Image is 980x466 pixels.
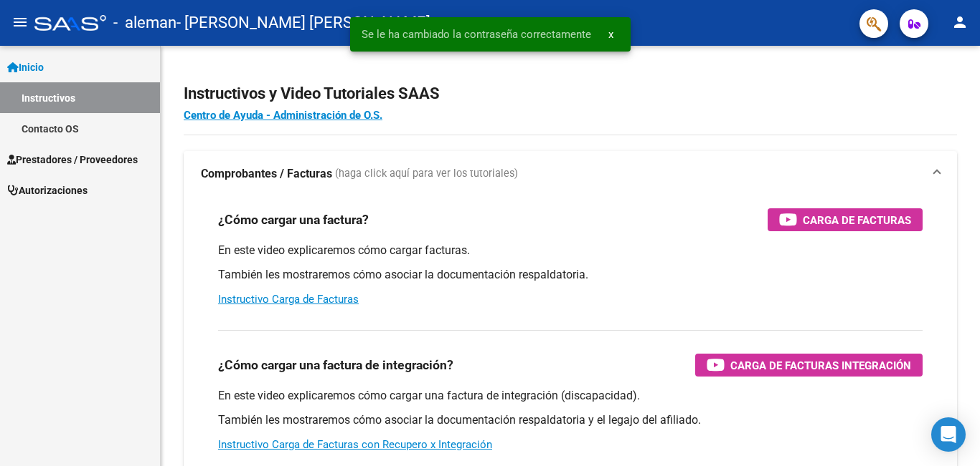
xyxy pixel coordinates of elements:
[218,412,923,428] p: También les mostraremos cómo asociar la documentación respaldatoria y el legajo del afiliado.
[931,417,966,452] div: Open Intercom Messenger
[7,152,138,168] span: Prestadores / Proveedores
[218,438,492,451] a: Instructivo Carga de Facturas con Recupero x Integración
[7,183,88,198] span: Autorizaciones
[951,14,969,31] mat-icon: person
[218,355,453,375] h3: ¿Cómo cargar una factura de integración?
[201,166,332,182] strong: Comprobantes / Facturas
[597,21,625,47] button: x
[184,109,382,122] a: Centro de Ayuda - Administración de O.S.
[803,211,911,229] span: Carga de Facturas
[768,208,923,231] button: Carga de Facturas
[730,356,911,374] span: Carga de Facturas Integración
[362,27,591,42] span: Se le ha cambiado la contraseña correctamente
[7,59,44,75] span: Inicio
[218,267,923,283] p: También les mostraremos cómo asociar la documentación respaldatoria.
[608,28,613,41] span: x
[218,388,923,404] p: En este video explicaremos cómo cargar una factura de integración (discapacidad).
[335,166,518,182] span: (haga click aquí para ver los tutoriales)
[184,80,957,107] h2: Instructivos y Video Tutoriales SAAS
[218,293,359,306] a: Instructivo Carga de Facturas
[695,354,923,377] button: Carga de Facturas Integración
[218,210,369,230] h3: ¿Cómo cargar una factura?
[218,243,923,258] p: En este video explicaremos cómo cargar facturas.
[113,7,176,39] span: - aleman
[11,14,29,31] mat-icon: menu
[176,7,430,39] span: - [PERSON_NAME] [PERSON_NAME]
[184,151,957,197] mat-expansion-panel-header: Comprobantes / Facturas (haga click aquí para ver los tutoriales)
